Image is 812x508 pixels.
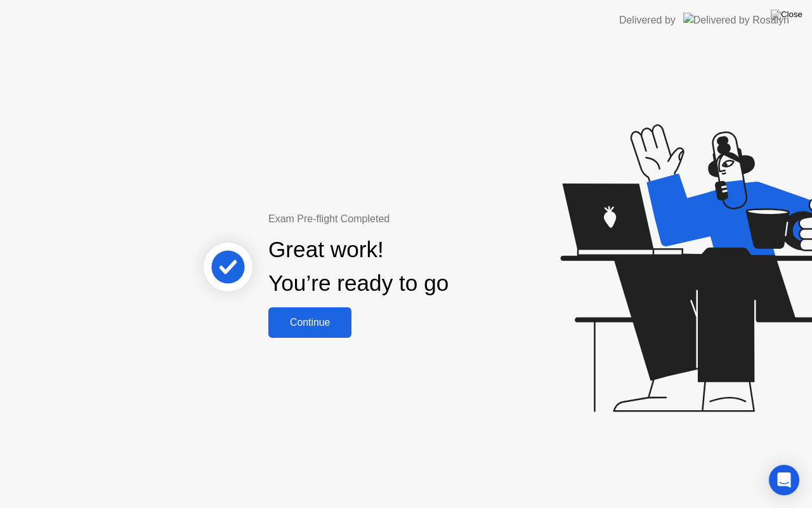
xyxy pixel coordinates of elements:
img: Delivered by Rosalyn [683,13,789,27]
button: Continue [268,307,351,338]
div: Exam Pre-flight Completed [268,211,530,227]
div: Open Intercom Messenger [769,465,799,495]
img: Close [771,10,802,20]
div: Delivered by [619,13,676,28]
div: Continue [272,317,348,328]
div: Great work! You’re ready to go [268,233,449,300]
